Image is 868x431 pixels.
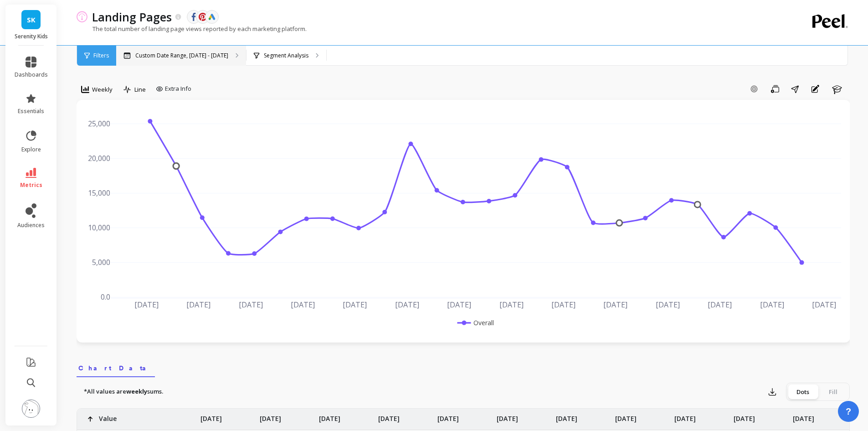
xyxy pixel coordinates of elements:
img: api.fb.svg [190,13,198,21]
img: profile picture [22,400,40,418]
span: essentials [18,108,44,115]
div: Dots [788,384,818,399]
p: [DATE] [793,409,814,423]
span: Line [134,85,146,94]
p: [DATE] [378,409,400,423]
span: metrics [20,182,42,189]
p: [DATE] [674,409,696,423]
p: [DATE] [734,409,755,423]
span: Filters [93,52,109,59]
span: audiences [17,222,45,229]
p: Custom Date Range, [DATE] - [DATE] [135,52,228,59]
p: Value [99,409,117,423]
p: Segment Analysis [264,52,308,59]
p: The total number of landing page views reported by each marketing platform. [77,25,307,33]
img: header icon [77,11,87,22]
span: Weekly [92,85,113,94]
span: explore [21,146,41,153]
p: [DATE] [437,409,459,423]
p: [DATE] [497,409,518,423]
span: Extra Info [165,84,191,93]
img: api.google.svg [208,13,216,21]
p: Landing Pages [92,9,172,25]
nav: Tabs [77,356,850,377]
span: SK [27,15,36,25]
p: Serenity Kids [15,33,48,40]
button: ? [838,401,859,422]
p: [DATE] [200,409,222,423]
strong: weekly [126,387,147,395]
span: dashboards [15,71,48,78]
p: [DATE] [615,409,637,423]
div: Fill [818,384,848,399]
img: api.pinterest.svg [199,13,207,21]
span: ? [846,405,851,418]
p: [DATE] [319,409,340,423]
p: [DATE] [556,409,577,423]
span: Chart Data [78,363,153,373]
p: [DATE] [260,409,281,423]
p: *All values are sums. [84,387,163,396]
